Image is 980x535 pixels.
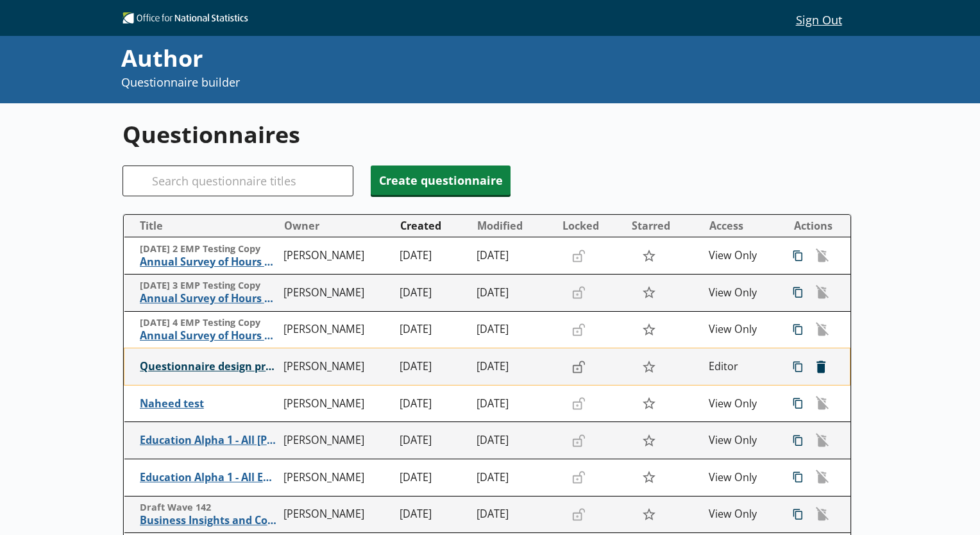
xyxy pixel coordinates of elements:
button: Star [635,502,663,527]
button: Star [635,244,663,268]
td: [DATE] [471,275,556,312]
span: [DATE] 3 EMP Testing Copy [140,280,278,292]
td: View Only [704,459,781,497]
span: Naheed test [140,397,278,411]
td: [PERSON_NAME] [278,422,394,459]
span: Annual Survey of Hours and Earnings ([PERSON_NAME]) [140,329,278,343]
td: [DATE] [471,496,556,533]
td: [DATE] [471,422,556,459]
td: [PERSON_NAME] [278,348,394,386]
button: Title [130,216,278,236]
span: [DATE] 2 EMP Testing Copy [140,243,278,255]
td: [PERSON_NAME] [278,311,394,348]
button: Star [635,391,663,416]
th: Actions [781,215,850,237]
button: Sign Out [786,8,852,30]
span: [DATE] 4 EMP Testing Copy [140,317,278,329]
button: Modified [472,216,555,236]
td: View Only [704,275,781,312]
td: [DATE] [394,422,471,459]
td: View Only [704,422,781,459]
button: Star [635,354,663,378]
button: Owner [279,216,394,236]
td: [DATE] [394,348,471,386]
td: View Only [704,237,781,275]
td: [DATE] [394,311,471,348]
td: [PERSON_NAME] [278,275,394,312]
button: Star [635,429,663,453]
td: View Only [704,385,781,422]
span: Education Alpha 1 - All [PERSON_NAME] [140,434,278,447]
div: Author [121,42,656,74]
td: View Only [704,496,781,533]
td: View Only [704,311,781,348]
button: Locked [557,216,625,236]
td: [PERSON_NAME] [278,459,394,497]
button: Starred [627,216,702,236]
td: [PERSON_NAME] [278,496,394,533]
td: [DATE] [471,385,556,422]
button: Lock [566,356,591,378]
td: [DATE] [394,459,471,497]
span: Business Insights and Conditions Survey (BICS) [140,514,278,527]
td: [DATE] [394,496,471,533]
span: Draft Wave 142 [140,502,278,514]
button: Created [395,216,471,236]
td: [DATE] [394,237,471,275]
td: [PERSON_NAME] [278,237,394,275]
td: [DATE] [394,385,471,422]
button: Star [635,280,663,305]
button: Star [635,318,663,342]
button: Create questionnaire [371,166,511,195]
span: Education Alpha 1 - All EWNI quals [140,471,278,484]
td: [DATE] [471,348,556,386]
td: Editor [704,348,781,386]
td: [DATE] [394,275,471,312]
td: [DATE] [471,311,556,348]
span: Questionnaire design practice [140,360,278,373]
input: Search questionnaire titles [122,166,353,196]
h1: Questionnaires [122,119,852,150]
span: Annual Survey of Hours and Earnings ([PERSON_NAME]) [140,292,278,305]
button: Star [635,465,663,489]
p: Questionnaire builder [121,74,656,90]
span: Annual Survey of Hours and Earnings ([PERSON_NAME]) [140,255,278,269]
td: [DATE] [471,237,556,275]
td: [DATE] [471,459,556,497]
button: Access [704,216,780,236]
td: [PERSON_NAME] [278,385,394,422]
